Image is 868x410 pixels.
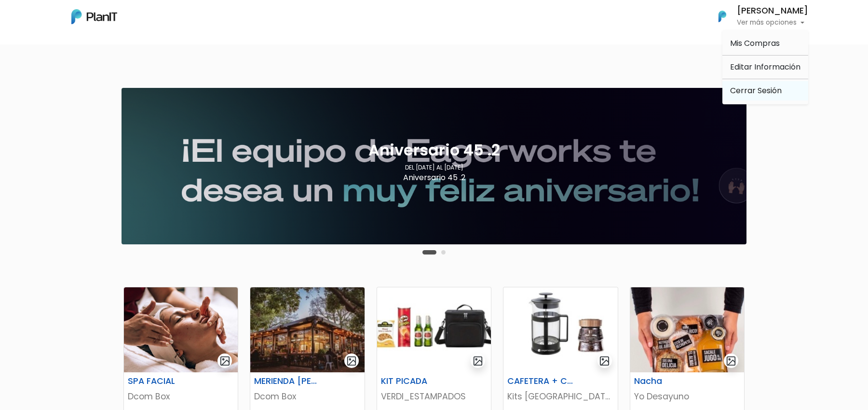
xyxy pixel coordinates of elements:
[503,287,617,372] img: thumb_63AE2317-F514-41F3-A209-2759B9902972.jpeg
[420,246,448,258] div: Carousel Pagination
[250,287,364,372] img: thumb_6349CFF3-484F-4BCD-9940-78224EC48F4B.jpeg
[634,390,740,403] p: Yo Desayuno
[346,355,357,367] img: gallery-light
[248,376,327,386] h6: MERIENDA [PERSON_NAME] CAFÉ
[712,6,733,27] img: PlanIt Logo
[628,376,707,386] h6: Nacha
[722,57,808,77] a: Editar Información
[730,38,780,49] span: Mis Compras
[219,355,231,367] img: gallery-light
[50,9,139,28] div: ¿Necesitás ayuda?
[124,287,238,372] img: thumb_2AAA59ED-4AB8-4286-ADA8-D238202BF1A2.jpeg
[71,9,117,24] img: PlanIt Logo
[368,141,500,159] h2: Aniversario 45 .2
[630,287,744,372] img: thumb_D894C8AE-60BF-4788-A814-9D6A2BE292DF.jpeg
[128,390,234,403] p: Dcom Box
[737,19,808,26] p: Ver más opciones
[375,376,454,386] h6: KIT PICADA
[726,355,737,367] img: gallery-light
[405,163,463,172] p: Del [DATE] al [DATE]
[422,250,436,254] button: Carousel Page 1 (Current Slide)
[377,287,491,372] img: thumb_B5069BE2-F4D7-4801-A181-DF9E184C69A6.jpeg
[737,7,808,15] h6: [PERSON_NAME]
[254,390,360,403] p: Dcom Box
[122,376,201,386] h6: SPA FACIAL
[706,4,808,29] button: PlanIt Logo [PERSON_NAME] Ver más opciones
[473,355,484,367] img: gallery-light
[722,81,808,100] a: Cerrar Sesión
[599,355,610,367] img: gallery-light
[502,376,580,386] h6: CAFETERA + CAFÉ [PERSON_NAME]
[127,172,741,184] p: Aniversario 45 .2
[381,390,487,403] p: VERDI_ESTAMPADOS
[441,250,446,254] button: Carousel Page 2
[722,34,808,53] a: Mis Compras
[507,390,613,403] p: Kits [GEOGRAPHIC_DATA]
